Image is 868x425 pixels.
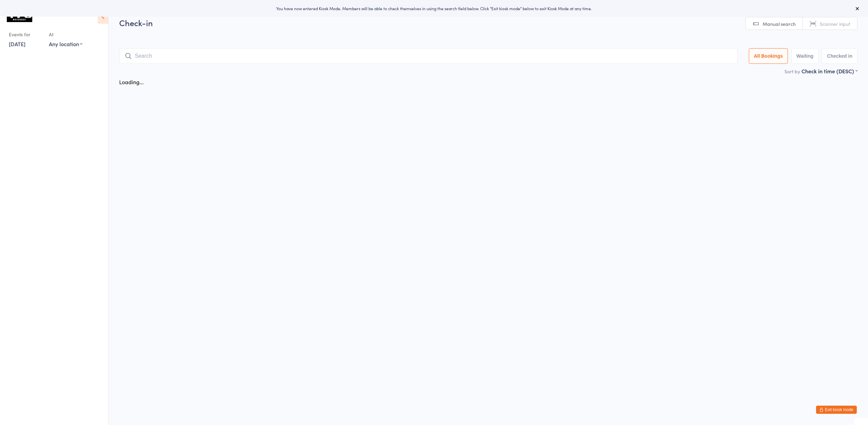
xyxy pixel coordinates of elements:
[816,406,857,414] button: Exit kiosk mode
[749,48,788,64] button: All Bookings
[49,40,83,48] div: Any location
[822,48,857,64] button: Checked in
[119,17,857,28] h2: Check-in
[801,67,857,75] div: Check in time (DESC)
[9,29,42,40] div: Events for
[49,29,83,40] div: At
[820,20,850,27] span: Scanner input
[763,20,796,27] span: Manual search
[784,68,800,75] label: Sort by
[9,40,25,48] a: [DATE]
[11,5,857,11] div: You have now entered Kiosk Mode. Members will be able to check themselves in using the search fie...
[119,78,144,86] div: Loading...
[119,48,738,64] input: Search
[791,48,818,64] button: Waiting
